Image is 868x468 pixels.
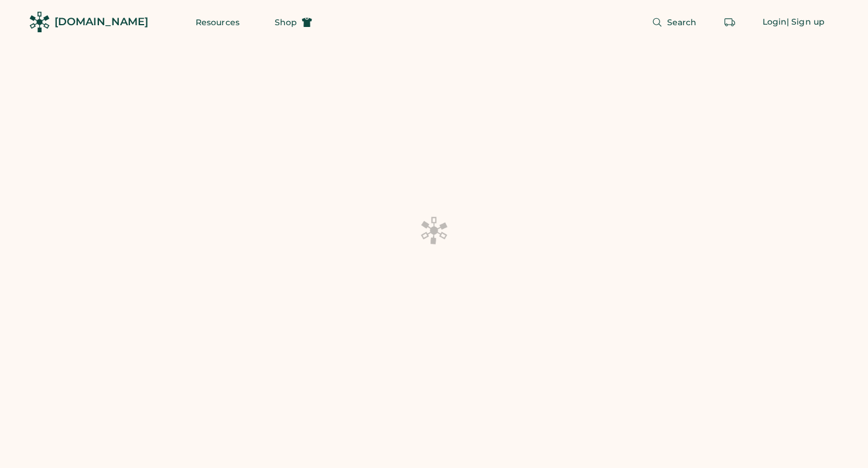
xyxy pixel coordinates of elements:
[787,16,825,28] div: | Sign up
[718,11,741,34] button: Retrieve an order
[182,11,254,34] button: Resources
[261,11,326,34] button: Shop
[638,11,711,34] button: Search
[667,18,697,26] span: Search
[275,18,297,26] span: Shop
[763,16,787,28] div: Login
[29,12,50,32] img: Rendered Logo - Screens
[54,15,148,29] div: [DOMAIN_NAME]
[420,216,448,245] img: Platens-Black-Loader-Spin-rich%20black.webp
